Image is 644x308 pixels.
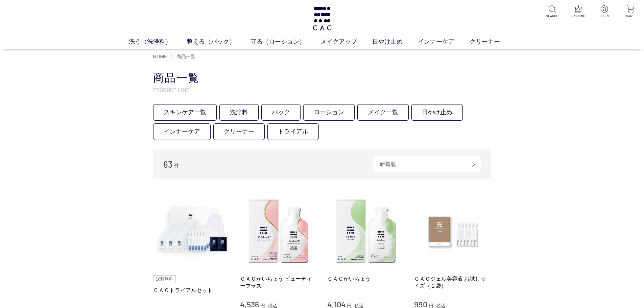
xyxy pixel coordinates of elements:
a: HOME [153,54,167,59]
img: ＣＡＣかいちょう [327,193,404,270]
a: 守る（ローション） [251,37,320,46]
a: 整える（パック） [187,37,251,46]
a: ローション [303,104,355,121]
p: LOGIN [596,14,613,19]
span: 商品一覧 [176,54,195,59]
a: ＣＡＣジェル美容液 お試しサイズ（１袋） [414,275,491,290]
a: LOGIN [596,5,613,19]
a: クリーナー [213,123,265,140]
p: SEARCH [544,14,560,19]
img: ＣＡＣかいちょう ビューティープラス [240,193,317,270]
div: 新着順 [373,156,481,172]
a: メイク一覧 [357,104,409,121]
img: ＣＡＣジェル美容液 お試しサイズ（１袋） [414,193,491,270]
a: インナーケア [153,123,211,140]
li: 〉 [170,53,197,60]
a: 洗浄料 [219,104,259,121]
p: RANKING [570,14,587,19]
img: 送料無料 [153,275,176,283]
a: ＣＡＣかいちょう ビューティープラス [240,275,317,290]
a: トライアル [267,123,319,140]
a: メイクアップ [320,37,372,46]
a: CART [622,5,639,19]
span: 件 [174,163,180,169]
a: SEARCH [544,5,560,19]
a: 洗う（洗浄料） [129,37,187,46]
a: スキンケア一覧 [153,104,217,121]
a: パック [261,104,301,121]
p: CART [622,14,639,19]
p: PRODUCT LINE [153,86,491,93]
a: クリーナー [470,37,515,46]
a: RANKING [570,5,587,19]
a: ＣＡＣかいちょう [327,275,404,282]
h1: 商品一覧 [153,71,491,85]
img: ＣＡＣトライアルセット [153,193,230,270]
a: ＣＡＣトライアルセット [153,287,230,294]
a: 商品一覧 [175,54,195,59]
a: 日やけ止め [372,37,418,46]
img: logo [312,7,332,30]
a: インナーケア [418,37,470,46]
a: 日やけ止め [411,104,463,121]
span: 63 [163,159,173,169]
